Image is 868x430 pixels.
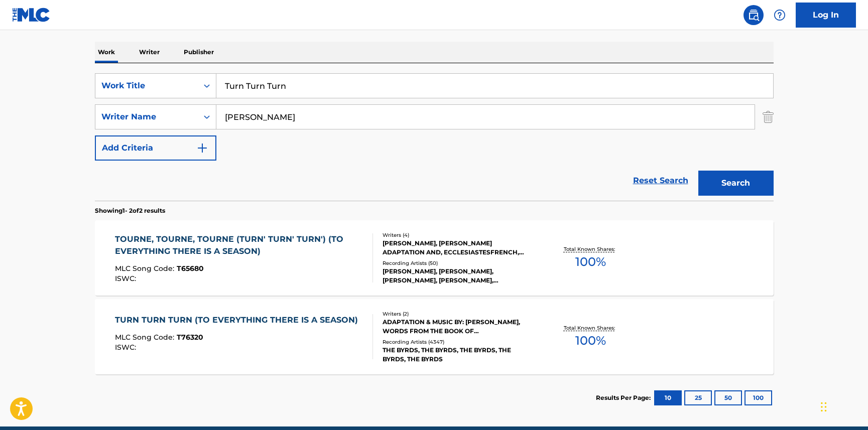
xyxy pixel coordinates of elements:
[115,333,177,342] span: MLC Song Code :
[383,346,534,364] div: THE BYRDS, THE BYRDS, THE BYRDS, THE BYRDS, THE BYRDS
[12,8,51,22] img: MLC Logo
[743,5,764,25] a: Public Search
[748,9,760,21] img: search
[136,42,163,63] p: Writer
[95,73,774,201] form: Search Form
[95,220,774,296] a: TOURNE, TOURNE, TOURNE (TURN' TURN' TURN') (TO EVERYTHING THERE IS A SEASON)MLC Song Code:T65680I...
[101,111,192,123] div: Writer Name
[383,259,534,267] div: Recording Artists ( 50 )
[383,231,534,239] div: Writers ( 4 )
[714,390,742,405] button: 50
[575,332,606,350] span: 100 %
[796,3,856,28] a: Log In
[564,245,617,253] p: Total Known Shares:
[95,135,216,161] button: Add Criteria
[564,324,617,332] p: Total Known Shares:
[575,253,606,271] span: 100 %
[628,170,693,192] a: Reset Search
[115,233,364,257] div: TOURNE, TOURNE, TOURNE (TURN' TURN' TURN') (TO EVERYTHING THERE IS A SEASON)
[818,382,868,430] iframe: Chat Widget
[698,171,774,196] button: Search
[115,274,139,283] span: ISWC :
[770,5,790,25] div: Help
[383,338,534,346] div: Recording Artists ( 4347 )
[177,264,204,273] span: T65680
[95,42,118,63] p: Work
[596,393,653,402] p: Results Per Page:
[383,310,534,318] div: Writers ( 2 )
[821,392,827,422] div: Drag
[383,239,534,257] div: [PERSON_NAME], [PERSON_NAME] ADAPTATION AND, ECCLESIASTESFRENCH, WORDS FROM THE BOOK OF
[115,314,363,326] div: TURN TURN TURN (TO EVERYTHING THERE IS A SEASON)
[745,390,772,405] button: 100
[101,80,192,92] div: Work Title
[196,142,208,154] img: 9d2ae6d4665cec9f34b9.svg
[383,318,534,336] div: ADAPTATION & MUSIC BY: [PERSON_NAME], WORDS FROM THE BOOK OF [DEMOGRAPHIC_DATA]
[115,343,139,352] span: ISWC :
[684,390,712,405] button: 25
[95,299,774,374] a: TURN TURN TURN (TO EVERYTHING THERE IS A SEASON)MLC Song Code:T76320ISWC:Writers (2)ADAPTATION & ...
[95,206,165,215] p: Showing 1 - 2 of 2 results
[774,9,786,21] img: help
[383,267,534,285] div: [PERSON_NAME], [PERSON_NAME], [PERSON_NAME], [PERSON_NAME], [PERSON_NAME]
[763,104,774,129] img: Delete Criterion
[115,264,177,273] span: MLC Song Code :
[654,390,682,405] button: 10
[177,333,203,342] span: T76320
[181,42,217,63] p: Publisher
